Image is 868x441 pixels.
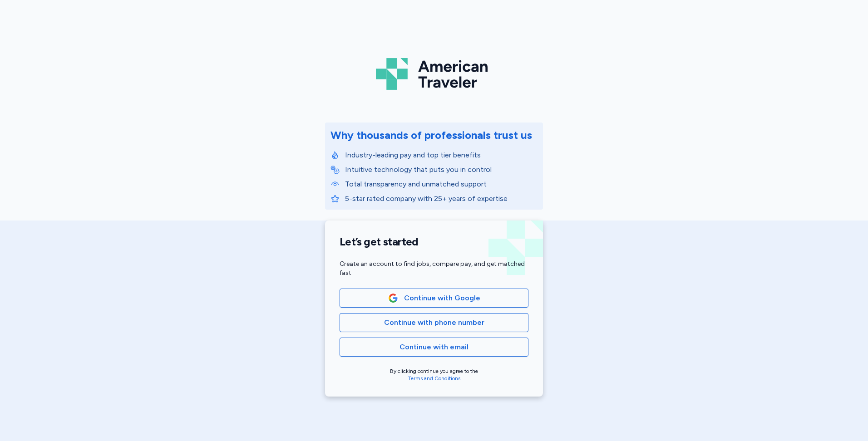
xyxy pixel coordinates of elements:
p: Industry-leading pay and top tier benefits [345,150,538,161]
p: Total transparency and unmatched support [345,179,538,190]
span: Continue with email [399,342,469,353]
span: Continue with Google [404,293,480,304]
p: 5-star rated company with 25+ years of expertise [345,193,538,204]
p: Intuitive technology that puts you in control [345,164,538,175]
a: Terms and Conditions [408,375,460,382]
button: Continue with email [340,338,528,357]
div: By clicking continue you agree to the [340,367,528,382]
h1: Let’s get started [340,235,528,249]
div: Create an account to find jobs, compare pay, and get matched fast [340,260,528,278]
div: Why thousands of professionals trust us [330,128,532,142]
button: Continue with phone number [340,313,528,332]
img: Logo [376,54,492,93]
button: Google LogoContinue with Google [340,289,528,308]
img: Google Logo [388,293,398,303]
span: Continue with phone number [384,317,484,328]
